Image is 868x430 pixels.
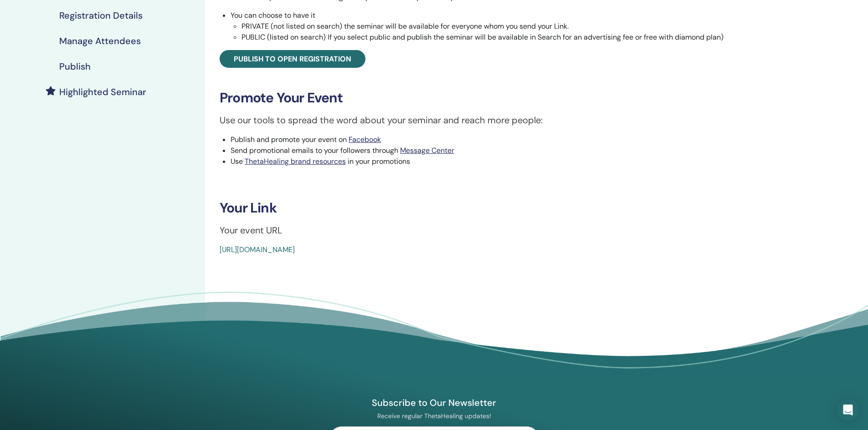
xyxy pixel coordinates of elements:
p: Your event URL [220,223,769,237]
h4: Registration Details [59,10,143,21]
h4: Subscribe to Our Newsletter [329,397,539,409]
h3: Promote Your Event [220,90,769,106]
a: [URL][DOMAIN_NAME] [220,245,295,254]
p: Receive regular ThetaHealing updates! [329,412,539,420]
p: Use our tools to spread the word about your seminar and reach more people: [220,113,769,127]
li: Use in your promotions [231,156,769,167]
a: Publish to open registration [220,50,365,68]
h4: Publish [59,61,91,72]
h4: Manage Attendees [59,35,141,46]
li: Send promotional emails to your followers through [231,145,769,156]
li: You can choose to have it [231,10,769,43]
li: PRIVATE (not listed on search) the seminar will be available for everyone whom you send your Link. [241,21,769,32]
div: Open Intercom Messenger [837,399,859,421]
a: Message Center [400,146,454,155]
a: Facebook [349,135,381,144]
li: PUBLIC (listed on search) If you select public and publish the seminar will be available in Searc... [241,32,769,43]
a: ThetaHealing brand resources [245,157,346,166]
span: Publish to open registration [234,54,351,64]
h3: Your Link [220,200,769,216]
h4: Highlighted Seminar [59,86,146,97]
li: Publish and promote your event on [231,134,769,145]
